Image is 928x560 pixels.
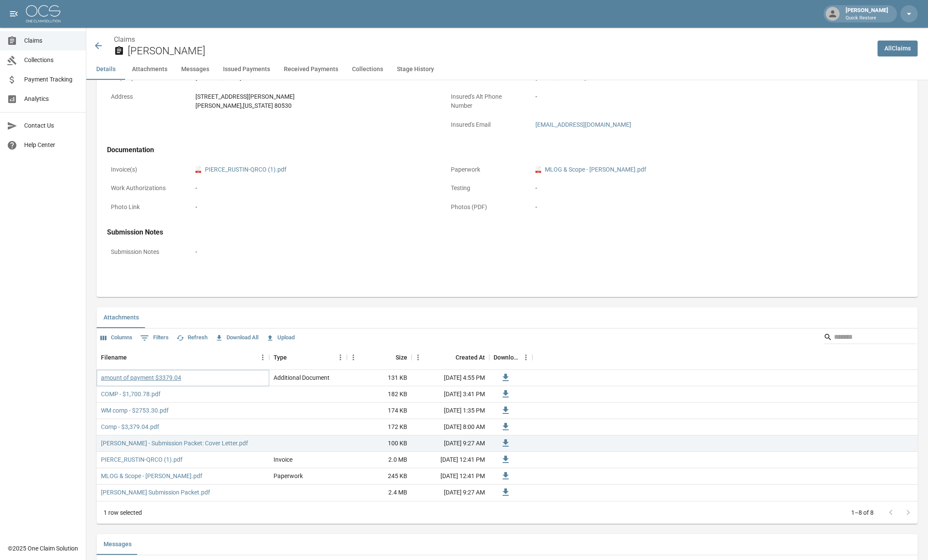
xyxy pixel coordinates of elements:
div: Invoice [274,455,293,464]
div: 245 KB [347,468,412,485]
p: 1–8 of 8 [851,508,874,517]
div: Additional Document [274,373,330,382]
p: Testing [447,180,525,197]
button: Upload [264,331,297,344]
button: Refresh [174,331,210,344]
h4: Submission Notes [107,228,777,237]
img: ocs-logo-white-transparent.png [26,5,60,22]
h2: [PERSON_NAME] [128,45,871,57]
div: Search [824,330,916,346]
a: Claims [114,35,135,44]
div: © 2025 One Claim Solution [8,544,78,553]
div: anchor tabs [86,59,928,80]
button: Menu [412,351,425,364]
button: Download All [213,331,261,344]
button: Received Payments [277,59,345,80]
div: [DATE] 12:41 PM [412,468,489,485]
span: Analytics [24,94,79,103]
div: 174 KB [347,403,412,419]
h4: Documentation [107,146,777,154]
div: [DATE] 3:41 PM [412,386,489,403]
p: Insured's Alt Phone Number [447,88,525,114]
button: Menu [519,351,532,364]
div: - [535,203,773,212]
p: Invoice(s) [107,161,185,178]
div: related-list tabs [97,307,918,328]
a: PIERCE_RUSTIN-QRCO (1).pdf [101,455,182,464]
button: Messages [97,534,138,555]
div: Size [347,345,412,369]
div: [DATE] 9:27 AM [412,485,489,501]
a: AllClaims [878,41,918,56]
div: - [195,247,773,257]
div: 182 KB [347,386,412,403]
button: Issued Payments [216,59,277,80]
p: Submission Notes [107,244,185,260]
button: Attachments [125,59,174,80]
button: Select columns [98,331,135,344]
div: 100 KB [347,435,412,452]
div: - [535,184,773,193]
button: Stage History [390,59,441,80]
p: Photos (PDF) [447,199,525,216]
div: 2.4 MB [347,485,412,501]
div: related-list tabs [97,534,918,555]
div: Type [269,345,347,369]
div: - [195,184,433,193]
div: Created At [412,345,489,369]
div: Download [489,345,532,369]
div: 1 row selected [104,508,142,517]
div: 2.0 MB [347,452,412,468]
button: Menu [256,351,269,364]
div: Type [274,345,287,369]
div: [DATE] 1:35 PM [412,403,489,419]
a: Comp - $3,379.04.pdf [101,422,159,431]
div: [PERSON_NAME] [842,6,892,22]
a: MLOG & Scope - [PERSON_NAME].pdf [101,472,202,480]
div: [DATE] 9:27 AM [412,435,489,452]
div: [DATE] 12:41 PM [412,452,489,468]
a: pdfPIERCE_RUSTIN-QRCO (1).pdf [195,165,286,174]
button: Menu [347,351,360,364]
a: [PERSON_NAME] Submission Packet.pdf [101,488,210,497]
p: Paperwork [447,161,525,178]
div: Filename [101,345,127,369]
div: [STREET_ADDRESS][PERSON_NAME] [195,92,433,101]
div: Download [494,345,519,369]
span: Claims [24,36,79,45]
button: open drawer [5,5,22,22]
button: Messages [174,59,216,80]
a: [PERSON_NAME] - Submission Packet: Cover Letter.pdf [101,439,248,447]
button: Show filters [138,331,171,345]
p: Photo Link [107,199,185,216]
a: WM comp - $2753.30.pdf [101,406,169,415]
p: Work Authorizations [107,180,185,197]
button: Details [86,59,125,80]
button: Collections [345,59,390,80]
div: Filename [97,345,269,369]
p: Quick Restore [846,15,888,22]
p: Insured's Email [447,116,525,133]
div: 131 KB [347,370,412,386]
div: Size [396,345,407,369]
span: Help Center [24,141,79,150]
a: [EMAIL_ADDRESS][DOMAIN_NAME] [535,121,631,128]
button: Menu [334,351,347,364]
a: amount of payment $3379.04 [101,373,181,382]
button: Attachments [97,307,146,328]
nav: breadcrumb [114,34,871,45]
div: [DATE] 8:00 AM [412,419,489,435]
div: Paperwork [274,472,303,480]
div: - [195,203,433,212]
span: Payment Tracking [24,75,79,84]
div: Created At [456,345,485,369]
span: Contact Us [24,121,79,130]
div: [DATE] 4:55 PM [412,370,489,386]
div: [PERSON_NAME] , [US_STATE] 80530 [195,101,433,110]
p: Address [107,88,185,105]
div: - [535,92,773,101]
span: Collections [24,56,79,65]
a: COMP - $1,700.78.pdf [101,390,160,398]
div: 172 KB [347,419,412,435]
a: pdfMLOG & Scope - [PERSON_NAME].pdf [535,165,646,174]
